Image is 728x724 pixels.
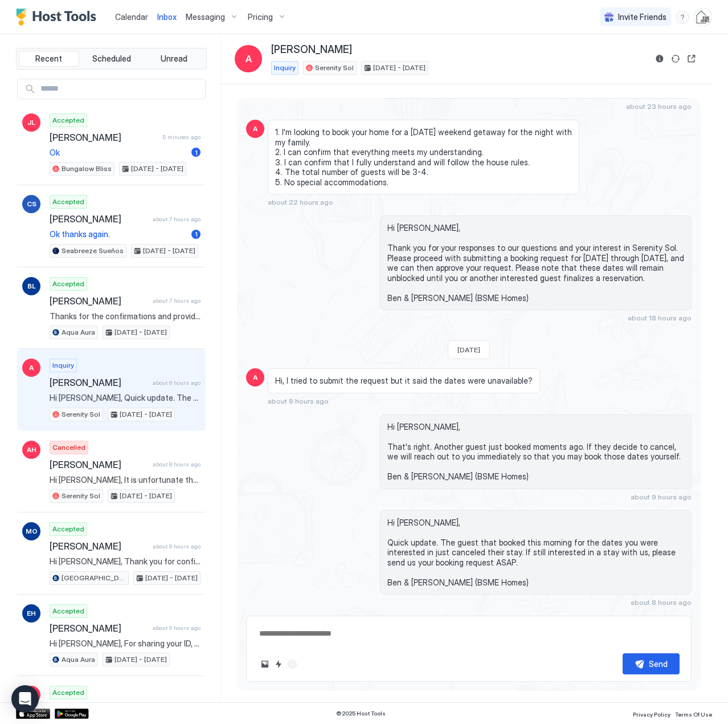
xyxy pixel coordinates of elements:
[62,246,124,256] span: Seabreeze Sueños
[144,51,204,67] button: Unread
[685,52,698,66] button: Open reservation
[631,493,692,501] span: about 9 hours ago
[268,397,329,405] span: about 9 hours ago
[11,685,39,713] div: Open Intercom Messenger
[16,48,207,70] div: tab-group
[253,372,257,383] span: A
[92,54,131,64] span: Scheduled
[62,327,95,337] span: Aqua Aura
[50,229,187,239] span: Ok thanks again.
[50,377,148,388] span: [PERSON_NAME]
[246,52,252,66] span: A
[62,573,126,583] span: [GEOGRAPHIC_DATA]
[120,491,172,501] span: [DATE] - [DATE]
[52,524,84,534] span: Accepted
[145,573,198,583] span: [DATE] - [DATE]
[676,10,689,24] div: menu
[26,526,38,536] span: MO
[268,198,333,206] span: about 22 hours ago
[62,164,112,174] span: Bungalow Bliss
[153,379,201,387] span: about 8 hours ago
[387,422,684,482] span: Hi [PERSON_NAME], That's right. Another guest just booked moments ago. If they decide to cancel, ...
[628,314,692,322] span: about 18 hours ago
[62,409,100,420] span: Serenity Sol
[623,653,680,674] button: Send
[52,115,84,125] span: Accepted
[16,709,50,719] a: App Store
[50,638,201,649] span: Hi [PERSON_NAME], For sharing your ID, you can try sending it through [PERSON_NAME]'s official me...
[186,12,225,22] span: Messaging
[618,12,666,22] span: Invite Friends
[36,79,205,99] input: Input Field
[153,297,201,304] span: about 7 hours ago
[120,409,172,420] span: [DATE] - [DATE]
[27,608,36,619] span: EH
[114,654,167,665] span: [DATE] - [DATE]
[153,461,201,468] span: about 8 hours ago
[649,658,668,670] div: Send
[275,376,533,386] span: Hi, I tried to submit the request but it said the dates were unavailable?
[274,63,296,73] span: Inquiry
[35,54,62,64] span: Recent
[27,199,36,209] span: CS
[55,709,89,719] a: Google Play Store
[50,311,201,322] span: Thanks for the confirmations and providing a copy of your ID via WhatsApp, Ben. Please don't hesi...
[195,230,198,238] span: 1
[162,133,201,141] span: 5 minutes ago
[50,540,148,552] span: [PERSON_NAME]
[626,102,692,111] span: about 23 hours ago
[387,223,684,303] span: Hi [PERSON_NAME], Thank you for your responses to our questions and your interest in Serenity Sol...
[387,518,684,588] span: Hi [PERSON_NAME], Quick update. The guest that booked this morning for the dates you were interes...
[50,623,148,634] span: [PERSON_NAME]
[315,63,354,73] span: Serenity Sol
[52,606,84,616] span: Accepted
[16,9,101,26] div: Host Tools Logo
[50,132,158,143] span: [PERSON_NAME]
[52,688,84,698] span: Accepted
[27,445,36,455] span: AH
[161,54,187,64] span: Unread
[457,345,480,354] span: [DATE]
[50,213,148,225] span: [PERSON_NAME]
[52,360,74,371] span: Inquiry
[27,117,35,128] span: JL
[157,11,177,23] a: Inbox
[258,657,272,671] button: Upload image
[633,707,670,719] a: Privacy Policy
[153,624,201,632] span: about 9 hours ago
[131,164,183,174] span: [DATE] - [DATE]
[52,279,84,289] span: Accepted
[50,393,201,403] span: Hi [PERSON_NAME], Quick update. The guest that booked this morning for the dates you were interes...
[52,197,84,207] span: Accepted
[29,363,34,373] span: A
[52,442,85,453] span: Cancelled
[653,52,666,66] button: Reservation information
[153,215,201,223] span: about 7 hours ago
[694,8,712,26] div: User profile
[143,246,195,256] span: [DATE] - [DATE]
[50,475,201,485] span: Hi [PERSON_NAME], It is unfortunate that your plans have changed for staying at our property from...
[115,12,148,22] span: Calendar
[253,124,257,134] span: A
[633,711,670,718] span: Privacy Policy
[62,654,95,665] span: Aqua Aura
[373,63,426,73] span: [DATE] - [DATE]
[248,12,273,22] span: Pricing
[62,491,100,501] span: Serenity Sol
[115,11,148,23] a: Calendar
[157,12,177,22] span: Inbox
[336,710,386,717] span: © 2025 Host Tools
[19,51,79,67] button: Recent
[81,51,142,67] button: Scheduled
[50,556,201,567] span: Hi [PERSON_NAME], Thank you for confirming that [PHONE_NUMBER] is the best number to use if we ne...
[675,711,712,718] span: Terms Of Use
[27,281,36,291] span: BL
[114,327,167,337] span: [DATE] - [DATE]
[272,657,285,671] button: Quick reply
[675,707,712,719] a: Terms Of Use
[195,148,198,157] span: 1
[50,459,148,470] span: [PERSON_NAME]
[669,52,682,66] button: Sync reservation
